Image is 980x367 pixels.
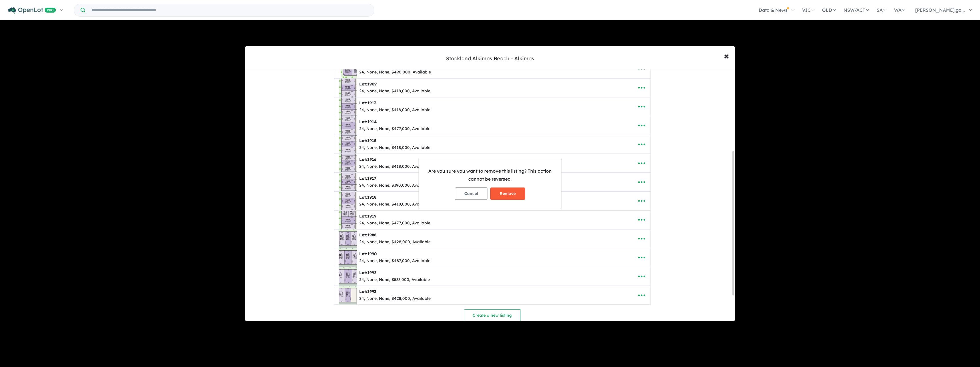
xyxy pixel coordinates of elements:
[8,7,56,14] img: Openlot PRO Logo White
[87,4,373,16] input: Try estate name, suburb, builder or developer
[490,188,525,200] button: Remove
[915,7,965,13] span: [PERSON_NAME].go...
[423,167,557,183] p: Are you sure you want to remove this listing? This action cannot be reversed.
[455,188,487,200] button: Cancel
